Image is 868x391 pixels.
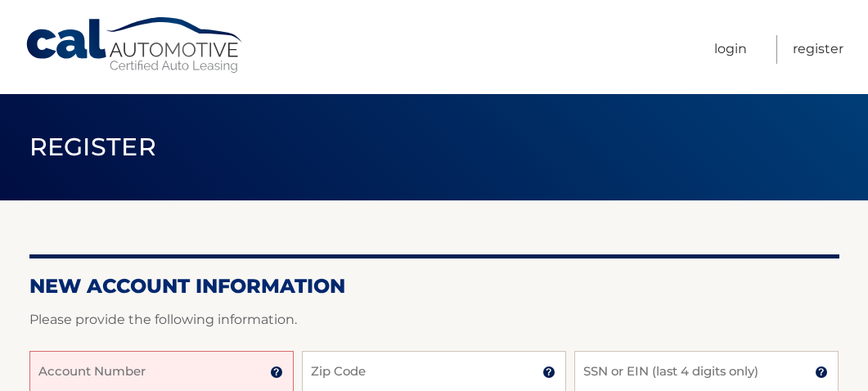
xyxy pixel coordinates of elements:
[29,274,839,299] h2: New Account Information
[542,366,555,379] img: tooltip.svg
[29,308,839,331] p: Please provide the following information.
[25,16,245,74] a: Cal Automotive
[270,366,283,379] img: tooltip.svg
[29,132,157,162] span: Register
[793,35,843,64] a: Register
[815,366,828,379] img: tooltip.svg
[714,35,747,64] a: Login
